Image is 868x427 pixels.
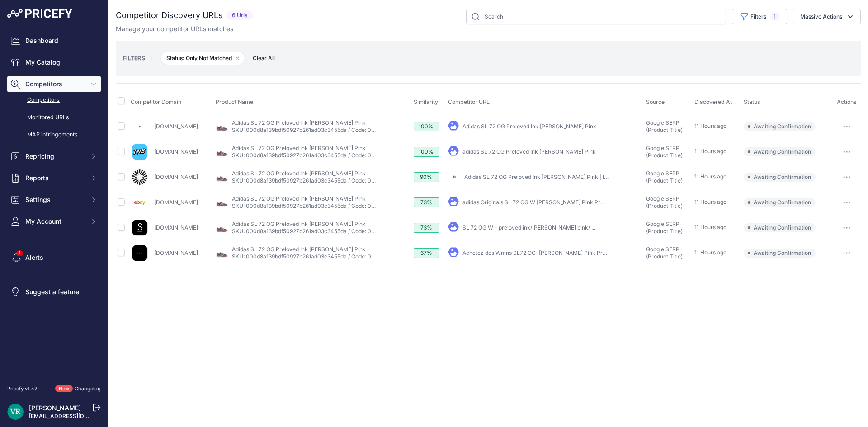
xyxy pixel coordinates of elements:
a: [DOMAIN_NAME] [154,199,198,206]
a: SKU: 000d8a139bdf50927b261ad03c3455da / Code: 000d8a139bdf50927b261ad03c3455da [232,127,468,133]
span: Discovered At [694,99,732,105]
a: SL 72 OG W - preloved ink/[PERSON_NAME] pink/ ... [462,224,595,231]
span: 11 Hours ago [694,122,726,129]
nav: Sidebar [7,33,101,374]
a: adidas SL 72 OG Preloved Ink [PERSON_NAME] Pink [462,148,596,155]
button: Massive Actions [793,9,861,24]
small: | [145,56,157,61]
a: [DOMAIN_NAME] [154,123,198,130]
a: My Catalog [7,54,101,70]
span: Google SERP (Product Title) [646,246,683,260]
img: Pricefy Logo [7,9,72,18]
span: Actions [837,99,857,105]
span: Google SERP (Product Title) [646,170,683,184]
a: Alerts [7,249,101,266]
small: FILTERS [123,55,145,61]
a: SKU: 000d8a139bdf50927b261ad03c3455da / Code: 000d8a139bdf50927b261ad03c3455da [232,177,468,184]
a: Monitored URLs [7,110,101,126]
span: Competitor Domain [131,99,181,105]
span: Awaiting Confirmation [744,198,816,207]
button: Repricing [7,148,101,164]
h2: Competitor Discovery URLs [116,9,223,22]
a: Suggest a feature [7,284,101,300]
a: SKU: 000d8a139bdf50927b261ad03c3455da / Code: 000d8a139bdf50927b261ad03c3455da [232,228,468,235]
div: Pricefy v1.7.2 [7,385,38,393]
span: New [55,385,73,393]
div: 73% [414,197,439,207]
a: [DOMAIN_NAME] [154,249,198,256]
a: MAP infringements [7,127,101,143]
a: Adidas SL 72 OG Preloved Ink [PERSON_NAME] Pink [232,195,366,202]
a: [PERSON_NAME] [29,404,81,412]
a: Adidas SL 72 OG Preloved Ink [PERSON_NAME] Pink [462,123,596,130]
div: 73% [414,223,439,233]
a: Adidas SL 72 OG Preloved Ink [PERSON_NAME] Pink [232,145,366,151]
span: 11 Hours ago [694,148,726,155]
a: SKU: 000d8a139bdf50927b261ad03c3455da / Code: 000d8a139bdf50927b261ad03c3455da [232,253,468,260]
span: 11 Hours ago [694,224,726,230]
a: [DOMAIN_NAME] [154,174,198,180]
span: 11 Hours ago [694,249,726,256]
span: Competitors [25,80,85,89]
span: My Account [25,217,85,226]
p: Manage your competitor URLs matches [116,24,233,33]
a: Achetez des Wmns SL72 OG '[PERSON_NAME] Pink Preloved Ink' [462,249,631,256]
span: Product Name [216,99,253,105]
a: Adidas SL 72 OG Preloved Ink [PERSON_NAME] Pink [232,119,366,126]
button: Settings [7,192,101,208]
span: Similarity [414,99,438,105]
a: Adidas SL 72 OG Preloved Ink [PERSON_NAME] Pink [232,170,366,177]
a: Adidas SL 72 OG Preloved Ink [PERSON_NAME] Pink | IF1939 [464,174,619,180]
span: Status: Only Not Matched [160,52,245,65]
button: Filters1 [732,9,787,24]
span: Repricing [25,152,85,161]
a: Adidas SL 72 OG Preloved Ink [PERSON_NAME] Pink [232,246,366,253]
span: 11 Hours ago [694,198,726,205]
span: 11 Hours ago [694,173,726,180]
span: Reports [25,174,85,183]
span: 1 [770,12,779,21]
a: Dashboard [7,33,101,49]
span: Google SERP (Product Title) [646,119,683,133]
a: [DOMAIN_NAME] [154,224,198,231]
a: Competitors [7,92,101,108]
div: 100% [414,122,439,131]
span: Google SERP (Product Title) [646,195,683,209]
div: 90% [414,172,439,182]
div: 67% [414,248,439,258]
span: Awaiting Confirmation [744,147,816,156]
span: Awaiting Confirmation [744,173,816,182]
a: [EMAIL_ADDRESS][DOMAIN_NAME] [29,413,123,419]
a: Adidas SL 72 OG Preloved Ink [PERSON_NAME] Pink [232,221,366,227]
button: Competitors [7,76,101,92]
input: Search [466,9,726,24]
a: [DOMAIN_NAME] [154,148,198,155]
span: Awaiting Confirmation [744,122,816,131]
a: SKU: 000d8a139bdf50927b261ad03c3455da / Code: 000d8a139bdf50927b261ad03c3455da [232,202,468,209]
a: Changelog [75,385,101,392]
span: Awaiting Confirmation [744,249,816,258]
a: SKU: 000d8a139bdf50927b261ad03c3455da / Code: 000d8a139bdf50927b261ad03c3455da [232,152,468,159]
span: Google SERP (Product Title) [646,145,683,159]
span: Google SERP (Product Title) [646,221,683,235]
span: 6 Urls [226,10,253,21]
div: 100% [414,147,439,157]
button: Clear All [248,54,279,63]
span: Settings [25,195,85,204]
span: Awaiting Confirmation [744,223,816,232]
span: Competitor URL [448,99,490,105]
span: Status [744,99,760,105]
button: My Account [7,213,101,230]
span: Source [646,99,665,105]
button: Reports [7,170,101,186]
a: adidas Originals SL 72 OG W [PERSON_NAME] Pink Preloved Ink Women ... [462,199,653,206]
